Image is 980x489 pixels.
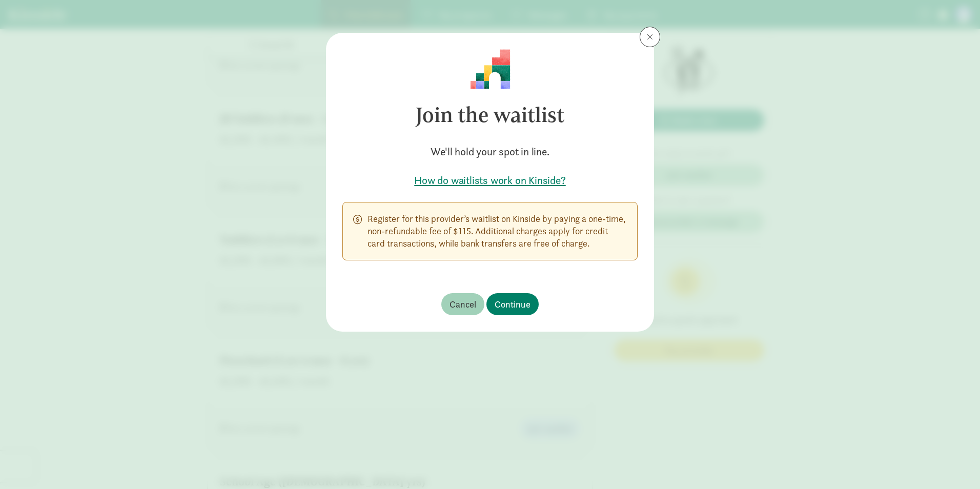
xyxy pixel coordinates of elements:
h5: We'll hold your spot in line. [342,145,638,159]
button: Cancel [441,293,484,315]
h3: Join the waitlist [342,89,638,140]
button: Continue [486,293,539,315]
a: How do waitlists work on Kinside? [342,173,638,188]
span: Continue [495,297,530,311]
span: Cancel [450,297,476,311]
p: Register for this provider’s waitlist on Kinside by paying a one-time, non-refundable fee of $115... [367,213,627,250]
